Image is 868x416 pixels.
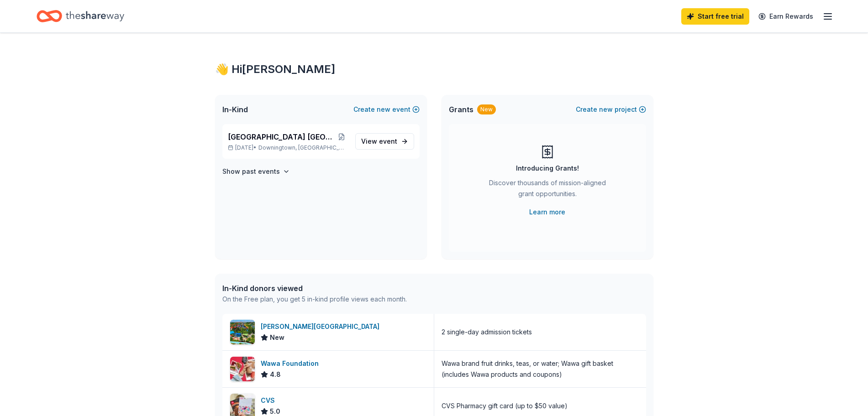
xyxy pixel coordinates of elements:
[442,358,639,380] div: Wawa brand fruit drinks, teas, or water; Wawa gift basket (includes Wawa products and coupons)
[516,163,579,174] div: Introducing Grants!
[599,104,613,115] span: new
[361,136,397,147] span: View
[681,8,749,25] a: Start free trial
[529,207,565,218] a: Learn more
[228,144,348,151] p: [DATE] •
[355,133,414,150] a: View event
[222,166,280,177] h4: Show past events
[442,400,568,411] div: CVS Pharmacy gift card (up to $50 value)
[261,395,280,406] div: CVS
[222,104,248,115] span: In-Kind
[222,166,290,177] button: Show past events
[270,332,284,343] span: New
[261,358,322,369] div: Wawa Foundation
[442,327,532,338] div: 2 single-day admission tickets
[222,283,407,294] div: In-Kind donors viewed
[215,62,653,77] div: 👋 Hi [PERSON_NAME]
[230,320,255,344] img: Image for Dorney Park & Wildwater Kingdom
[449,104,473,115] span: Grants
[258,144,347,151] span: Downingtown, [GEOGRAPHIC_DATA]
[377,104,390,115] span: new
[270,369,281,380] span: 4.8
[477,104,496,114] div: New
[576,104,646,115] button: Createnewproject
[230,357,255,381] img: Image for Wawa Foundation
[379,137,397,145] span: event
[37,5,124,27] a: Home
[222,294,407,305] div: On the Free plan, you get 5 in-kind profile views each month.
[228,131,336,142] span: [GEOGRAPHIC_DATA] [GEOGRAPHIC_DATA]
[753,8,819,25] a: Earn Rewards
[353,104,420,115] button: Createnewevent
[485,177,610,203] div: Discover thousands of mission-aligned grant opportunities.
[261,321,383,332] div: [PERSON_NAME][GEOGRAPHIC_DATA]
